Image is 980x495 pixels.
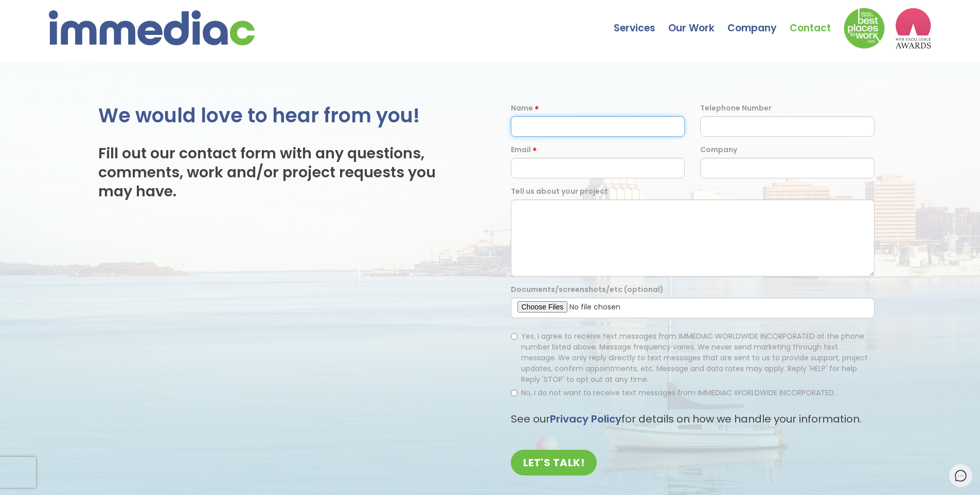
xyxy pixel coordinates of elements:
label: Email [511,144,531,155]
a: Our Work [668,3,727,39]
h3: Fill out our contact form with any questions, comments, work and/or project requests you may have. [98,144,470,201]
img: immediac [49,10,255,45]
a: Services [614,3,668,39]
input: LET'S TALK! [511,450,597,475]
label: Name [511,103,533,114]
img: Down [844,8,885,49]
img: logo2_wea_nobg.webp [895,8,931,49]
h2: We would love to hear from you! [98,103,470,129]
label: Telephone Number [700,103,772,114]
label: Tell us about your project [511,186,608,197]
p: See our for details on how we handle your information. [511,411,875,427]
a: Company [727,3,790,39]
span: No, I do not want to receive text messages from IMMEDIAC WORLDWIDE INCORPORATED. [521,388,835,398]
a: Privacy Policy [550,412,621,426]
span: Yes, I agree to receive text messages from IMMEDIAC WORLDWIDE INCORPORATED at the phone number li... [521,331,868,384]
label: Company [700,144,737,155]
a: Contact [790,3,844,39]
input: Yes, I agree to receive text messages from IMMEDIAC WORLDWIDE INCORPORATED at the phone number li... [511,333,518,340]
label: Documents/screenshots/etc (optional) [511,284,664,295]
input: No, I do not want to receive text messages from IMMEDIAC WORLDWIDE INCORPORATED. [511,390,518,396]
